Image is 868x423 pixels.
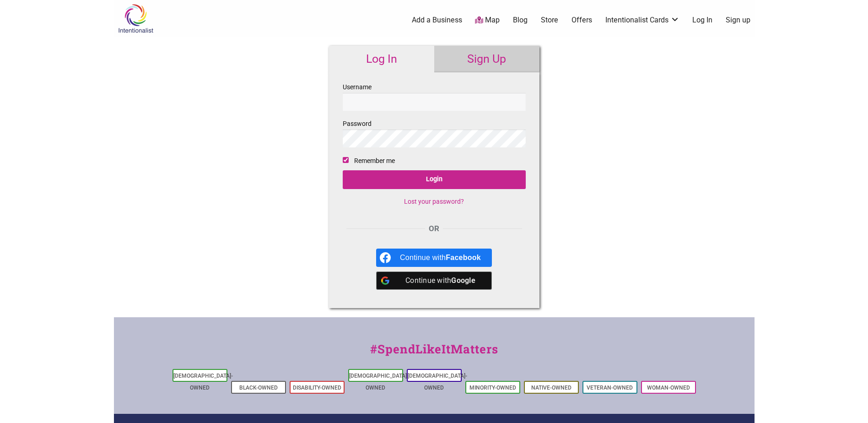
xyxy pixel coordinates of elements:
a: Blog [513,15,528,25]
a: Store [541,15,558,25]
input: Username [343,93,526,111]
a: Black-Owned [239,385,278,391]
div: Continue with [400,271,481,290]
a: [DEMOGRAPHIC_DATA]-Owned [408,373,467,391]
a: Veteran-Owned [587,385,633,391]
div: OR [343,223,526,235]
a: Sign Up [434,46,539,72]
a: Lost your password? [404,198,464,205]
a: Minority-Owned [469,385,516,391]
a: Continue with <b>Facebook</b> [376,249,492,267]
a: Add a Business [412,15,462,25]
b: Facebook [446,254,481,261]
input: Password [343,130,526,147]
a: Disability-Owned [293,385,341,391]
a: Intentionalist Cards [605,15,679,25]
a: Native-Owned [531,385,571,391]
label: Username [343,81,526,111]
a: Woman-Owned [647,385,690,391]
a: Sign up [726,15,750,25]
input: Login [343,170,526,189]
a: Log In [692,15,712,25]
b: Google [451,276,475,285]
a: Log In [329,46,434,72]
a: [DEMOGRAPHIC_DATA]-Owned [349,373,409,391]
a: Map [475,15,500,26]
div: Continue with [400,249,481,267]
a: Offers [571,15,592,25]
label: Remember me [354,155,395,167]
a: [DEMOGRAPHIC_DATA]-Owned [173,373,233,391]
a: Continue with <b>Google</b> [376,271,492,290]
label: Password [343,118,526,147]
div: #SpendLikeItMatters [114,340,755,367]
img: Intentionalist [114,4,157,33]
